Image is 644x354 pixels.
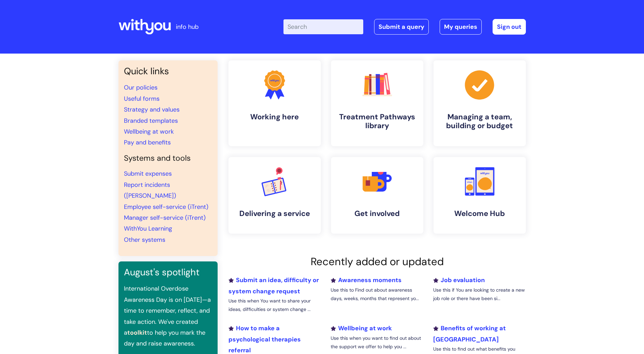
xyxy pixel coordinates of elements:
a: Strategy and values [124,105,180,114]
input: Search [283,19,363,34]
h3: August's spotlight [124,267,212,278]
a: Wellbeing at work [124,127,174,136]
p: Use this when You want to share your ideas, difficulties or system change ... [228,297,321,314]
a: Report incidents ([PERSON_NAME]) [124,181,176,200]
a: Awareness moments [331,276,402,284]
a: Sign out [493,19,526,35]
p: International Overdose Awareness Day is on [DATE]—a time to remember, reflect, and take action. W... [124,283,212,349]
a: Manager self-service (iTrent) [124,214,206,222]
a: toolkit [127,329,147,337]
a: Other systems [124,236,165,244]
h4: Managing a team, building or budget [439,113,520,131]
h4: Welcome Hub [439,209,520,218]
a: Job evaluation [433,276,485,284]
h4: Systems and tools [124,154,212,163]
a: Welcome Hub [434,157,526,234]
p: Use this when you want to find out about the support we offer to help you ... [331,334,423,351]
a: Benefits of working at [GEOGRAPHIC_DATA] [433,324,506,343]
a: WithYou Learning [124,224,172,233]
a: Submit a query [374,19,429,35]
a: Delivering a service [228,157,321,234]
h4: Treatment Pathways library [336,113,418,131]
a: Get involved [331,157,423,234]
p: Use this if You are looking to create a new job role or there have been si... [433,286,526,303]
a: Wellbeing at work [331,324,392,332]
h3: Quick links [124,66,212,77]
a: Working here [228,60,321,146]
h4: Working here [234,113,315,121]
h4: Delivering a service [234,209,315,218]
a: Submit an idea, difficulty or system change request [228,276,319,295]
a: Employee self-service (iTrent) [124,203,208,211]
a: Managing a team, building or budget [434,60,526,146]
a: Our policies [124,83,158,92]
a: Submit expenses [124,170,172,178]
a: My queries [440,19,482,35]
div: | - [283,19,526,35]
h2: Recently added or updated [228,255,526,268]
a: Treatment Pathways library [331,60,423,146]
a: Branded templates [124,117,178,125]
h4: Get involved [336,209,418,218]
p: Use this to Find out about awareness days, weeks, months that represent yo... [331,286,423,303]
a: Useful forms [124,95,160,103]
a: Pay and benefits [124,138,171,146]
p: info hub [176,21,199,32]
